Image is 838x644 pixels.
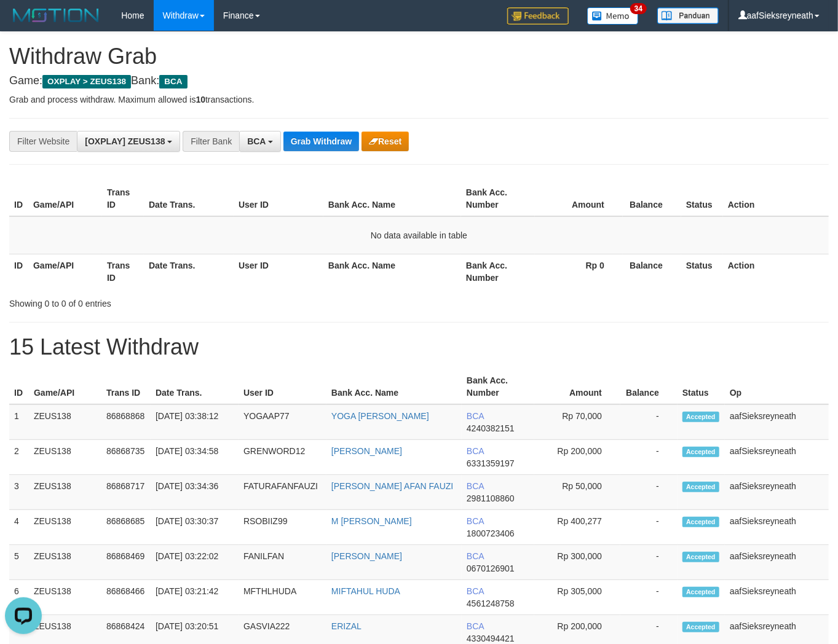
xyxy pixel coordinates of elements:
span: BCA [159,75,187,88]
h1: 15 Latest Withdraw [9,335,829,359]
th: Date Trans. [144,181,234,216]
td: MFTHLHUDA [239,580,326,615]
th: Amount [535,181,623,216]
span: Accepted [682,622,719,632]
span: BCA [467,516,484,526]
th: Balance [620,369,678,404]
td: FATURAFANFAUZI [239,475,326,510]
th: ID [9,181,28,216]
th: Trans ID [102,254,144,289]
a: [PERSON_NAME] [331,551,402,561]
span: Accepted [682,517,719,527]
td: ZEUS138 [29,545,101,580]
td: 2 [9,440,29,475]
th: Bank Acc. Name [326,369,462,404]
th: Date Trans. [144,254,234,289]
td: 5 [9,545,29,580]
span: Accepted [682,482,719,492]
th: Status [681,254,723,289]
span: Copy 0670126901 to clipboard [467,563,515,573]
th: Bank Acc. Name [323,181,461,216]
td: aafSieksreyneath [725,440,829,475]
img: Button%20Memo.svg [587,7,639,25]
th: Rp 0 [535,254,623,289]
td: aafSieksreyneath [725,404,829,440]
td: aafSieksreyneath [725,510,829,545]
button: [OXPLAY] ZEUS138 [77,131,180,152]
td: 86868868 [101,404,151,440]
td: - [620,580,678,615]
td: - [620,475,678,510]
th: Status [681,181,723,216]
td: 1 [9,404,29,440]
div: Filter Bank [183,131,239,152]
span: BCA [467,481,484,491]
span: BCA [467,621,484,631]
h4: Game: Bank: [9,75,829,87]
button: BCA [239,131,281,152]
th: Action [723,254,829,289]
td: FANILFAN [239,545,326,580]
td: 86868717 [101,475,151,510]
span: Copy 4240382151 to clipboard [467,423,515,433]
td: ZEUS138 [29,440,101,475]
td: [DATE] 03:22:02 [151,545,239,580]
div: Showing 0 to 0 of 0 entries [9,293,340,310]
a: [PERSON_NAME] [331,446,402,456]
td: aafSieksreyneath [725,580,829,615]
span: 34 [630,3,647,14]
img: MOTION_logo.png [9,6,103,25]
span: Accepted [682,587,719,597]
th: Balance [623,181,681,216]
td: 3 [9,475,29,510]
span: BCA [467,446,484,456]
h1: Withdraw Grab [9,44,829,69]
td: - [620,510,678,545]
th: Game/API [29,369,101,404]
td: Rp 305,000 [534,580,620,615]
td: ZEUS138 [29,404,101,440]
a: [PERSON_NAME] AFAN FAUZI [331,481,453,491]
td: [DATE] 03:21:42 [151,580,239,615]
th: Balance [623,254,681,289]
th: Trans ID [102,181,144,216]
button: Open LiveChat chat widget [5,5,42,42]
th: Amount [534,369,620,404]
a: ERIZAL [331,621,362,631]
span: BCA [247,136,266,146]
td: RSOBIIZ99 [239,510,326,545]
a: YOGA [PERSON_NAME] [331,411,429,421]
td: ZEUS138 [29,580,101,615]
th: Bank Acc. Number [461,181,535,216]
td: aafSieksreyneath [725,475,829,510]
span: Copy 2981108860 to clipboard [467,493,515,503]
span: Accepted [682,412,719,422]
td: Rp 400,277 [534,510,620,545]
button: Reset [362,132,409,151]
img: Feedback.jpg [507,7,569,25]
span: OXPLAY > ZEUS138 [42,75,131,88]
th: ID [9,254,28,289]
td: - [620,440,678,475]
td: Rp 50,000 [534,475,620,510]
td: ZEUS138 [29,510,101,545]
td: Rp 200,000 [534,440,620,475]
th: Date Trans. [151,369,239,404]
th: User ID [239,369,326,404]
span: BCA [467,586,484,596]
span: Accepted [682,552,719,562]
img: panduan.png [657,7,719,24]
span: Copy 4330494421 to clipboard [467,634,515,643]
td: 86868466 [101,580,151,615]
span: BCA [467,551,484,561]
td: [DATE] 03:30:37 [151,510,239,545]
td: No data available in table [9,216,829,254]
td: - [620,545,678,580]
th: Bank Acc. Number [462,369,534,404]
td: [DATE] 03:34:58 [151,440,239,475]
td: 86868685 [101,510,151,545]
th: User ID [234,254,323,289]
th: User ID [234,181,323,216]
span: Copy 6331359197 to clipboard [467,458,515,468]
span: [OXPLAY] ZEUS138 [85,136,165,146]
